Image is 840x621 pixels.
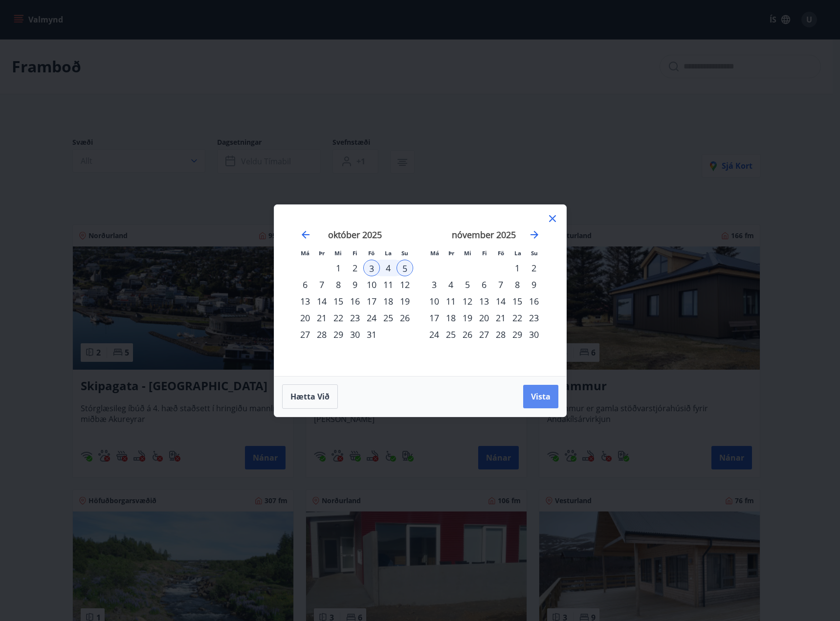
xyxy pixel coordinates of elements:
small: Má [430,249,439,257]
div: 15 [509,293,526,310]
div: 28 [313,326,330,343]
td: Choose laugardagur, 25. október 2025 as your check-in date. It’s available. [380,310,397,326]
td: Choose föstudagur, 17. október 2025 as your check-in date. It’s available. [363,293,380,310]
td: Choose miðvikudagur, 26. nóvember 2025 as your check-in date. It’s available. [459,326,476,343]
td: Choose miðvikudagur, 8. október 2025 as your check-in date. It’s available. [330,276,347,293]
div: 16 [347,293,363,310]
td: Choose föstudagur, 14. nóvember 2025 as your check-in date. It’s available. [492,293,509,310]
div: 18 [442,310,459,326]
div: 7 [492,276,509,293]
td: Choose laugardagur, 11. október 2025 as your check-in date. It’s available. [380,276,397,293]
div: 5 [397,260,413,276]
td: Choose föstudagur, 21. nóvember 2025 as your check-in date. It’s available. [492,310,509,326]
td: Choose þriðjudagur, 7. október 2025 as your check-in date. It’s available. [313,276,330,293]
small: Þr [448,249,454,257]
div: 11 [380,276,397,293]
td: Choose þriðjudagur, 14. október 2025 as your check-in date. It’s available. [313,293,330,310]
div: 21 [313,310,330,326]
td: Choose sunnudagur, 9. nóvember 2025 as your check-in date. It’s available. [526,276,542,293]
div: 12 [459,293,476,310]
div: 22 [509,310,526,326]
div: 30 [526,326,542,343]
td: Choose sunnudagur, 30. nóvember 2025 as your check-in date. It’s available. [526,326,542,343]
div: 25 [442,326,459,343]
td: Choose föstudagur, 24. október 2025 as your check-in date. It’s available. [363,310,380,326]
div: 8 [330,276,347,293]
div: 11 [442,293,459,310]
td: Choose mánudagur, 3. nóvember 2025 as your check-in date. It’s available. [426,276,442,293]
td: Choose fimmtudagur, 20. nóvember 2025 as your check-in date. It’s available. [476,310,492,326]
td: Selected as end date. sunnudagur, 5. október 2025 [397,260,413,276]
div: 7 [313,276,330,293]
div: 6 [476,276,492,293]
div: Move forward to switch to the next month. [529,229,540,241]
button: Vista [523,385,558,408]
td: Choose sunnudagur, 19. október 2025 as your check-in date. It’s available. [397,293,413,310]
td: Choose fimmtudagur, 16. október 2025 as your check-in date. It’s available. [347,293,363,310]
div: 3 [426,276,442,293]
span: Hætta við [290,391,330,402]
small: Fö [368,249,375,257]
div: 24 [363,310,380,326]
td: Choose miðvikudagur, 1. október 2025 as your check-in date. It’s available. [330,260,347,276]
small: Mi [464,249,471,257]
td: Choose miðvikudagur, 5. nóvember 2025 as your check-in date. It’s available. [459,276,476,293]
div: 19 [459,310,476,326]
td: Choose föstudagur, 28. nóvember 2025 as your check-in date. It’s available. [492,326,509,343]
small: Fi [482,249,487,257]
div: 16 [526,293,542,310]
td: Choose föstudagur, 31. október 2025 as your check-in date. It’s available. [363,326,380,343]
div: 10 [426,293,442,310]
div: 29 [330,326,347,343]
div: 13 [297,293,313,310]
td: Choose laugardagur, 8. nóvember 2025 as your check-in date. It’s available. [509,276,526,293]
td: Choose mánudagur, 20. október 2025 as your check-in date. It’s available. [297,310,313,326]
td: Choose miðvikudagur, 19. nóvember 2025 as your check-in date. It’s available. [459,310,476,326]
div: 20 [297,310,313,326]
div: 12 [397,276,413,293]
div: 14 [313,293,330,310]
td: Selected. laugardagur, 4. október 2025 [380,260,397,276]
div: 30 [347,326,363,343]
button: Hætta við [282,384,338,409]
td: Choose mánudagur, 24. nóvember 2025 as your check-in date. It’s available. [426,326,442,343]
div: 17 [426,310,442,326]
td: Choose sunnudagur, 12. október 2025 as your check-in date. It’s available. [397,276,413,293]
div: 28 [492,326,509,343]
div: 10 [363,276,380,293]
div: 3 [363,260,380,276]
td: Selected as start date. föstudagur, 3. október 2025 [363,260,380,276]
div: 23 [526,310,542,326]
td: Choose fimmtudagur, 9. október 2025 as your check-in date. It’s available. [347,276,363,293]
td: Choose sunnudagur, 2. nóvember 2025 as your check-in date. It’s available. [526,260,542,276]
small: Su [531,249,538,257]
div: 2 [347,260,363,276]
div: 25 [380,310,397,326]
div: 4 [442,276,459,293]
small: Su [401,249,408,257]
small: La [385,249,392,257]
div: 6 [297,276,313,293]
td: Choose miðvikudagur, 15. október 2025 as your check-in date. It’s available. [330,293,347,310]
div: 1 [330,260,347,276]
div: 5 [459,276,476,293]
strong: nóvember 2025 [452,229,516,241]
td: Choose mánudagur, 17. nóvember 2025 as your check-in date. It’s available. [426,310,442,326]
td: Choose þriðjudagur, 21. október 2025 as your check-in date. It’s available. [313,310,330,326]
td: Choose þriðjudagur, 18. nóvember 2025 as your check-in date. It’s available. [442,310,459,326]
td: Choose föstudagur, 7. nóvember 2025 as your check-in date. It’s available. [492,276,509,293]
strong: október 2025 [328,229,382,241]
div: 1 [509,260,526,276]
div: 22 [330,310,347,326]
div: 13 [476,293,492,310]
div: 4 [380,260,397,276]
div: 18 [380,293,397,310]
div: Calendar [286,217,554,364]
td: Choose laugardagur, 29. nóvember 2025 as your check-in date. It’s available. [509,326,526,343]
small: Þr [319,249,325,257]
div: 21 [492,310,509,326]
div: 20 [476,310,492,326]
td: Choose þriðjudagur, 4. nóvember 2025 as your check-in date. It’s available. [442,276,459,293]
div: 9 [347,276,363,293]
td: Choose mánudagur, 13. október 2025 as your check-in date. It’s available. [297,293,313,310]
